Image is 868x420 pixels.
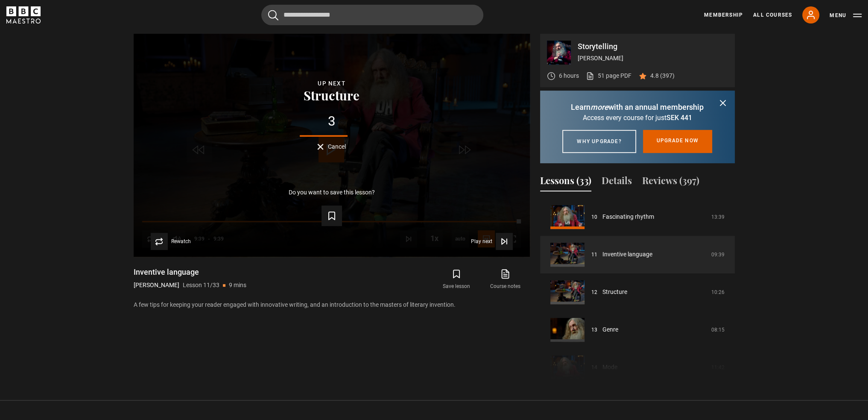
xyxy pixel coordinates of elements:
input: Search [261,5,483,25]
p: A few tips for keeping your reader engaged with innovative writing, and an introduction to the ma... [134,300,530,309]
p: Access every course for just [550,113,725,123]
h1: Inventive language [134,267,246,277]
p: 6 hours [559,71,579,80]
button: Cancel [317,144,346,150]
span: Rewatch [171,239,191,244]
button: Structure [301,88,362,102]
a: Membership [704,11,743,19]
p: 4.8 (397) [650,71,675,80]
svg: BBC Maestro [6,6,41,23]
button: Save lesson [432,267,481,292]
button: Play next [471,233,513,250]
button: Submit the search query [268,10,278,21]
a: Structure [602,288,627,297]
a: Genre [602,325,618,334]
i: more [590,103,608,112]
a: Inventive language [602,250,652,259]
a: Course notes [481,267,529,292]
button: Toggle navigation [830,11,862,20]
p: Learn with an annual membership [550,101,725,113]
a: Why upgrade? [562,130,636,153]
div: 3 [147,115,516,128]
p: [PERSON_NAME] [134,281,179,290]
span: Cancel [328,144,346,150]
div: Up next [147,79,516,88]
p: Do you want to save this lesson? [289,189,375,195]
p: [PERSON_NAME] [578,54,728,63]
button: Lessons (33) [540,173,591,191]
video-js: Video Player [134,34,530,257]
a: Upgrade now [643,130,712,153]
a: Fascinating rhythm [602,212,654,221]
p: 9 mins [229,281,246,290]
button: Details [602,173,632,191]
span: SEK 441 [666,114,692,122]
p: Storytelling [578,43,728,50]
p: Lesson 11/33 [183,281,219,290]
button: Rewatch [151,233,191,250]
a: 51 page PDF [586,71,631,80]
button: Reviews (397) [642,173,699,191]
span: Play next [471,239,492,244]
a: All Courses [753,11,792,19]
